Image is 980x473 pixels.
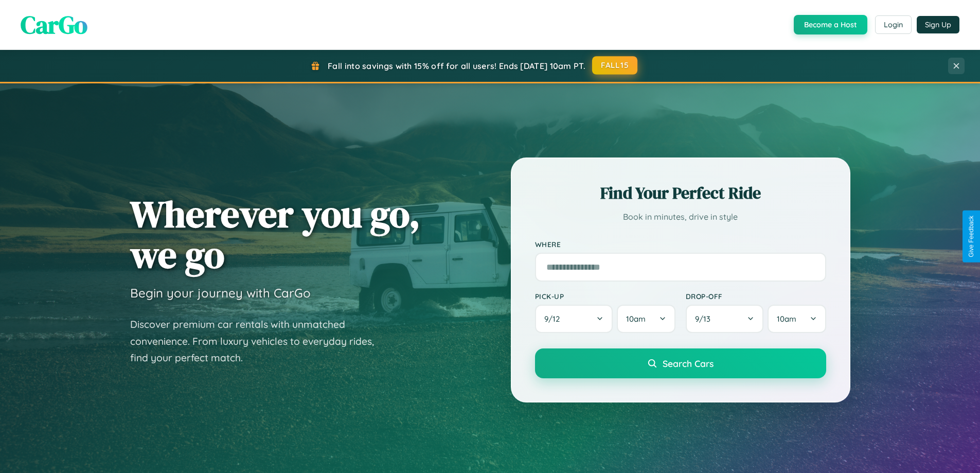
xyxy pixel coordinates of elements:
span: 10am [626,314,646,324]
button: 10am [617,305,675,333]
span: 10am [777,314,796,324]
p: Discover premium car rentals with unmatched convenience. From luxury vehicles to everyday rides, ... [130,316,387,366]
span: Fall into savings with 15% off for all users! Ends [DATE] 10am PT. [328,61,585,71]
div: Give Feedback [968,216,975,257]
span: CarGo [21,8,87,42]
h1: Wherever you go, we go [130,194,420,275]
button: Search Cars [535,348,826,378]
p: Book in minutes, drive in style [535,209,826,224]
h3: Begin your journey with CarGo [130,285,311,301]
label: Where [535,240,826,249]
button: FALL15 [592,56,637,75]
button: Become a Host [794,15,867,34]
button: Login [875,15,912,34]
span: 9 / 12 [544,314,565,324]
button: 9/12 [535,305,613,333]
span: 9 / 13 [695,314,716,324]
button: 10am [768,305,826,333]
button: 9/13 [686,305,764,333]
button: Sign Up [917,16,959,33]
h2: Find Your Perfect Ride [535,182,826,204]
label: Drop-off [686,292,826,301]
label: Pick-up [535,292,675,301]
span: Search Cars [663,358,714,369]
